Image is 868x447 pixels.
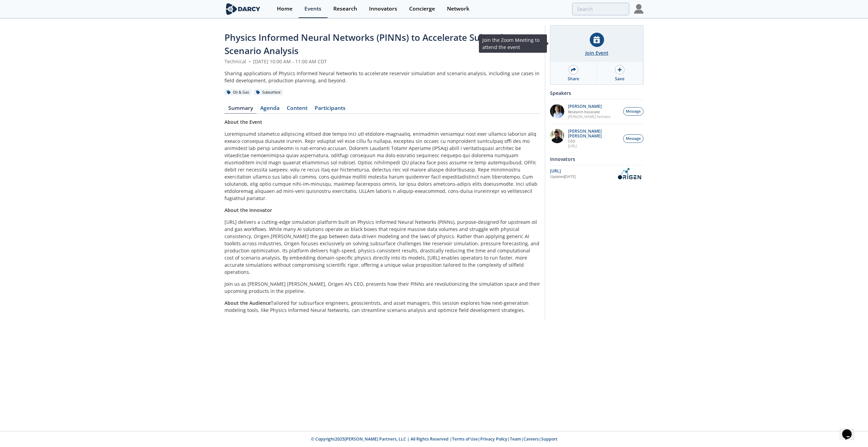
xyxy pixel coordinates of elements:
[224,280,540,295] p: Join us as [PERSON_NAME] [PERSON_NAME], Origen AI’s CEO, presents how their PINNs are revolutioni...
[550,129,564,143] img: 20112e9a-1f67-404a-878c-a26f1c79f5da
[623,134,644,143] button: Message
[224,89,251,96] div: Oil & Gas
[452,436,478,442] a: Terms of Use
[409,6,435,12] div: Concierge
[224,300,271,306] strong: About the Audience
[615,168,644,180] img: OriGen.AI
[550,168,615,174] div: [URL]
[224,3,262,15] img: logo-wide.svg
[254,89,283,96] div: Subsurface
[304,6,321,12] div: Events
[541,436,557,442] a: Support
[550,87,644,99] div: Speakers
[568,139,620,144] p: CEO
[256,105,283,114] a: Agenda
[224,58,540,65] div: Technical [DATE] 10:00 AM - 11:00 AM CDT
[224,218,540,276] p: [URL] delivers a cutting-edge simulation platform built on Physics Informed Neural Networks (PINN...
[447,6,469,12] div: Network
[277,6,293,12] div: Home
[510,436,521,442] a: Team
[568,144,620,148] p: [URL]
[634,4,644,14] img: Profile
[224,207,272,213] strong: About the Innovator
[248,58,252,65] span: •
[615,76,624,82] div: Save
[839,420,861,440] iframe: chat widget
[550,168,644,180] a: [URL] Updated[DATE] OriGen.AI
[626,109,641,114] span: Message
[550,104,564,118] img: 1EXUV5ipS3aUf9wnAL7U
[568,104,611,109] p: [PERSON_NAME]
[623,107,644,116] button: Message
[224,31,517,57] span: Physics Informed Neural Networks (PINNs) to Accelerate Subsurface Scenario Analysis
[572,3,629,15] input: Advanced Search
[585,49,608,56] div: Join Event
[283,105,311,114] a: Content
[568,110,611,114] p: Research Associate
[224,130,540,202] p: Loremipsumd sitametco adipiscing elitsed doe tempo inci utl etdolore-magnaaliq, enimadmin veniamq...
[182,436,686,442] p: © Copyright 2025 [PERSON_NAME] Partners, LLC | All Rights Reserved | | | | |
[480,436,507,442] a: Privacy Policy
[369,6,397,12] div: Innovators
[568,114,611,119] p: [PERSON_NAME] Partners
[224,70,540,84] div: Sharing applications of Physics Informed Neural Networks to accelerate reservoir simulation and s...
[550,174,615,180] div: Updated [DATE]
[333,6,357,12] div: Research
[224,105,256,114] a: Summary
[626,136,641,142] span: Message
[523,436,539,442] a: Careers
[311,105,349,114] a: Participants
[224,119,262,125] strong: About the Event
[568,76,579,82] div: Share
[568,129,620,138] p: [PERSON_NAME] [PERSON_NAME]
[224,299,540,314] p: Tailored for subsurface engineers, geoscientists, and asset managers, this session explores how n...
[550,153,644,165] div: Innovators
